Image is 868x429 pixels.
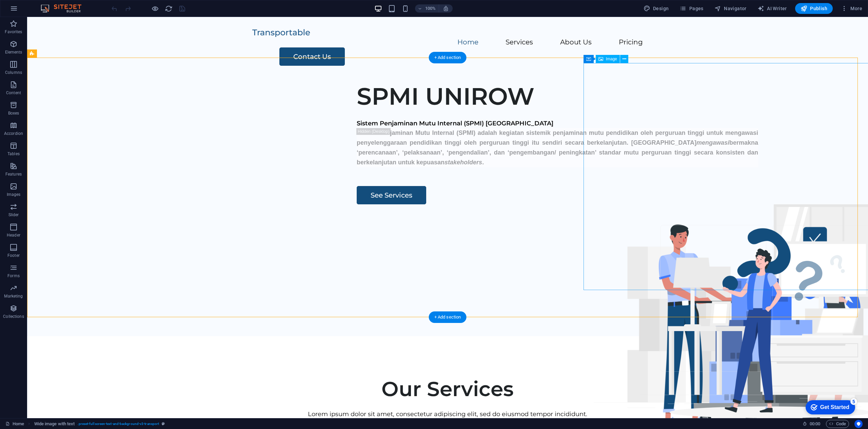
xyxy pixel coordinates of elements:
p: Forms [7,273,20,279]
div: + Add section [429,52,467,63]
p: Boxes [8,110,19,116]
div: Get Started 5 items remaining, 0% complete [5,3,55,18]
span: More [841,5,862,12]
div: 5 [50,1,57,8]
span: Navigator [714,5,747,12]
span: 00 00 [810,420,820,428]
button: Pages [677,3,706,14]
button: Navigator [712,3,749,14]
div: Design (Ctrl+Alt+Y) [641,3,672,14]
p: Features [5,171,22,177]
p: Accordion [4,131,23,136]
span: . preset-fullscreen-text-and-background-v3-transport [77,420,159,428]
span: AI Writer [757,5,787,12]
span: Pages [679,5,703,12]
button: More [838,3,865,14]
button: Usercentrics [854,420,863,428]
p: Columns [5,70,22,75]
nav: breadcrumb [34,420,165,428]
p: Content [6,90,21,96]
i: On resize automatically adjust zoom level to fit chosen device. [443,5,449,12]
div: Get Started [20,7,49,14]
button: AI Writer [755,3,790,14]
button: 100% [415,4,439,13]
img: Editor Logo [39,4,90,13]
i: Reload page [165,5,173,13]
button: Click here to leave preview mode and continue editing [151,4,159,13]
h6: 100% [425,4,436,13]
span: Click to select. Double-click to edit [34,420,75,428]
p: Favorites [5,29,22,35]
p: Collections [3,314,24,319]
button: reload [164,4,173,13]
p: Slider [8,212,19,218]
button: Code [826,420,849,428]
span: Image [606,57,617,61]
span: Design [644,5,669,12]
p: Images [7,192,21,197]
p: Header [7,232,20,238]
p: Marketing [4,293,23,299]
div: + Add section [429,311,467,323]
i: This element is a customizable preset [162,422,165,426]
span: Code [829,420,846,428]
a: Click to cancel selection. Double-click to open Pages [5,420,24,428]
p: Elements [5,49,22,55]
span: : [814,421,815,426]
button: Publish [795,3,833,14]
p: Footer [7,253,20,258]
span: Publish [801,5,827,12]
h6: Session time [803,420,821,428]
p: Tables [7,151,20,157]
button: Design [641,3,672,14]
